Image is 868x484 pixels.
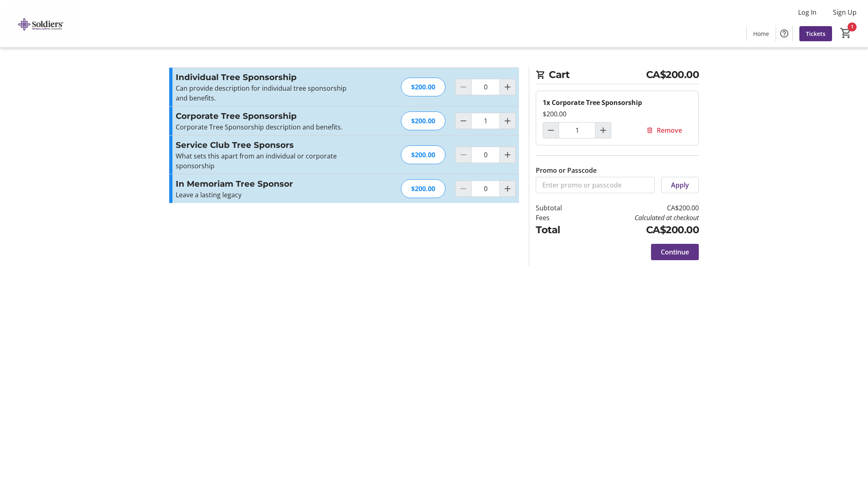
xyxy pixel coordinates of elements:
span: Home [753,29,769,38]
input: Corporate Tree Sponsorship Quantity [471,113,500,129]
button: Continue [651,244,699,260]
button: Cart [839,26,853,40]
button: Increment by one [500,113,515,129]
p: Can provide description for individual tree sponsorship and benefits. [176,83,354,103]
a: Tickets [799,26,832,41]
span: Continue [661,247,689,257]
p: What sets this apart from an individual or corporate sponsorship [176,151,354,171]
div: 1x Corporate Tree Sponsorship [543,98,692,107]
h2: Cart [536,67,699,84]
label: Promo or Passcode [536,165,597,175]
div: $200.00 [543,109,692,119]
a: Home [747,26,776,41]
div: $200.00 [401,112,445,130]
button: Increment by one [500,181,515,196]
button: Remove [636,122,692,138]
button: Sign Up [826,6,863,19]
button: Log In [792,6,823,19]
button: Decrement by one [543,123,559,138]
input: Service Club Tree Sponsors Quantity [471,147,500,163]
span: Remove [657,125,682,135]
td: CA$200.00 [583,223,699,237]
td: Fees [536,213,583,223]
button: Increment by one [500,147,515,163]
span: Sign Up [833,7,857,17]
td: Total [536,223,583,237]
td: Calculated at checkout [583,213,699,223]
span: Apply [671,180,689,190]
button: Help [776,25,792,42]
h3: In Memoriam Tree Sponsor [176,178,354,190]
input: Individual Tree Sponsorship Quantity [471,79,500,95]
div: $200.00 [401,78,445,96]
td: Subtotal [536,203,583,213]
button: Increment by one [595,123,611,138]
p: Leave a lasting legacy [176,190,354,200]
input: Corporate Tree Sponsorship Quantity [559,122,595,138]
p: Corporate Tree Sponsorship description and benefits. [176,122,354,132]
span: Log In [798,7,817,17]
button: Increment by one [500,79,515,95]
input: Enter promo or passcode [536,177,655,193]
h3: Service Club Tree Sponsors [176,139,354,151]
img: Orillia Soldiers' Memorial Hospital Foundation's Logo [5,3,78,44]
span: CA$200.00 [646,67,699,82]
span: Tickets [806,29,825,38]
button: Decrement by one [456,113,471,129]
div: $200.00 [401,179,445,198]
td: CA$200.00 [583,203,699,213]
h3: Individual Tree Sponsorship [176,71,354,83]
button: Apply [661,177,699,193]
div: $200.00 [401,145,445,164]
h3: Corporate Tree Sponsorship [176,110,354,122]
input: In Memoriam Tree Sponsor Quantity [471,181,500,197]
